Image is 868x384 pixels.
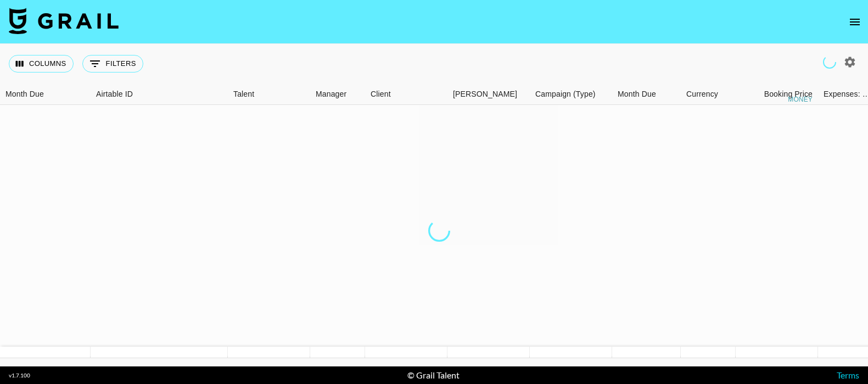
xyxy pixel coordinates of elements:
[233,84,254,105] div: Talent
[681,84,736,105] div: Currency
[447,84,530,105] div: Booker
[788,96,813,103] div: money
[5,84,44,105] div: Month Due
[9,8,119,34] img: Grail Talent
[453,84,517,105] div: [PERSON_NAME]
[837,370,859,380] a: Terms
[9,55,74,73] button: Select columns
[407,370,460,381] div: © Grail Talent
[91,84,228,105] div: Airtable ID
[228,84,310,105] div: Talent
[844,11,866,33] button: open drawer
[530,84,612,105] div: Campaign (Type)
[612,84,681,105] div: Month Due
[82,55,143,73] button: Show filters
[371,84,391,105] div: Client
[9,372,30,379] div: v 1.7.100
[316,84,346,105] div: Manager
[96,84,133,105] div: Airtable ID
[618,84,656,105] div: Month Due
[535,84,596,105] div: Campaign (Type)
[686,84,718,105] div: Currency
[365,84,447,105] div: Client
[310,84,365,105] div: Manager
[764,84,813,105] div: Booking Price
[822,55,837,69] span: Refreshing users, talent, clients, campaigns, managers...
